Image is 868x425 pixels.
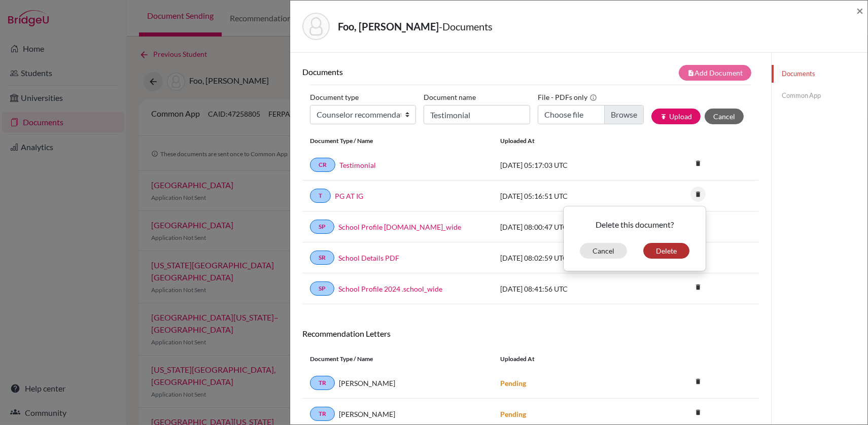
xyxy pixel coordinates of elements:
div: Document Type / Name [302,355,493,364]
a: Common App [772,87,867,104]
strong: Pending [500,410,526,418]
div: [DATE] 05:17:03 UTC [493,160,645,170]
a: TR [310,407,335,421]
strong: Foo, [PERSON_NAME] [338,20,439,32]
a: delete [690,281,706,295]
div: [DATE] 05:16:51 UTC [493,191,645,201]
i: delete [690,405,706,420]
i: note_add [687,69,695,77]
a: CR [310,158,335,172]
span: × [856,3,863,18]
div: Uploaded at [493,136,645,146]
div: Uploaded at [493,355,645,364]
button: Close [856,5,863,17]
i: publish [660,113,667,120]
div: [DATE] 08:41:56 UTC [493,284,645,294]
a: delete [690,406,706,420]
a: delete [690,157,706,171]
a: PG AT IG [335,191,363,201]
i: delete [690,374,706,389]
i: delete [690,187,706,202]
button: Cancel [580,243,627,259]
h6: Recommendation Letters [302,329,759,338]
a: TR [310,376,335,390]
a: Documents [772,65,867,83]
a: Testimonial [339,160,376,170]
a: School Profile [DOMAIN_NAME]_wide [338,222,461,232]
strong: Pending [500,379,526,387]
a: SR [310,251,334,265]
a: SP [310,281,334,296]
span: [PERSON_NAME] [339,378,395,388]
p: Delete this document? [572,219,698,231]
i: delete [690,279,706,295]
div: Document Type / Name [302,136,493,146]
button: note_addAdd Document [679,65,751,81]
a: delete [690,375,706,389]
label: Document type [310,89,359,105]
button: Cancel [705,109,744,124]
div: delete [563,206,706,271]
button: Delete [643,243,689,259]
a: T [310,189,331,203]
div: [DATE] 08:00:47 UTC [493,222,645,232]
div: [DATE] 08:02:59 UTC [493,253,645,263]
a: SP [310,220,334,234]
a: School Details PDF [338,253,399,263]
a: School Profile 2024 .school_wide [338,284,442,294]
span: [PERSON_NAME] [339,409,395,419]
label: File - PDFs only [538,89,597,105]
label: Document name [424,89,476,105]
i: delete [690,156,706,171]
span: - Documents [439,20,493,32]
button: publishUpload [651,109,701,124]
h6: Documents [302,67,531,77]
a: delete [690,188,706,202]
